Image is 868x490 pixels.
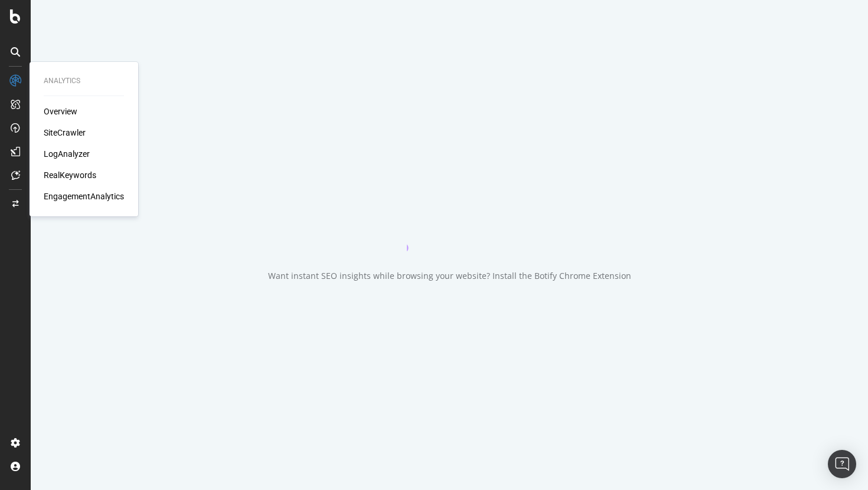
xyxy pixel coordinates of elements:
[268,270,631,282] div: Want instant SEO insights while browsing your website? Install the Botify Chrome Extension
[828,450,856,478] div: Open Intercom Messenger
[44,190,124,202] a: EngagementAnalytics
[44,76,124,86] div: Analytics
[44,148,90,160] a: LogAnalyzer
[44,106,77,117] a: Overview
[44,127,86,139] a: SiteCrawler
[44,169,96,181] a: RealKeywords
[407,209,492,251] div: animation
